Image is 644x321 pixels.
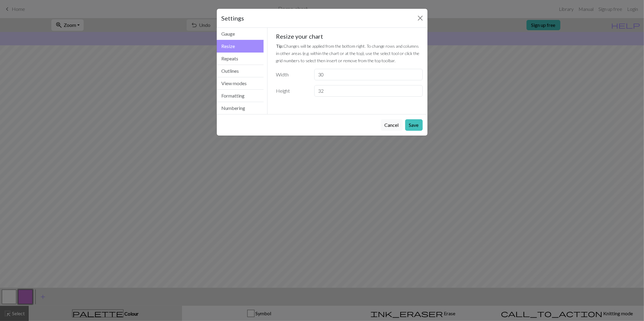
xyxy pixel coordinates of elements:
button: Formatting [217,90,264,102]
button: Close [415,13,425,23]
strong: Tip: [276,43,284,49]
button: Save [405,119,423,131]
button: Cancel [381,119,403,131]
label: Height [272,85,311,97]
button: View modes [217,77,264,90]
small: Changes will be applied from the bottom right. To change rows and columns in other areas (e.g. wi... [276,43,419,63]
button: Gauge [217,28,264,40]
button: Resize [217,40,264,53]
button: Repeats [217,53,264,65]
label: Width [272,69,311,80]
button: Numbering [217,102,264,114]
button: Outlines [217,65,264,77]
h5: Settings [222,14,244,23]
h5: Resize your chart [276,33,423,40]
